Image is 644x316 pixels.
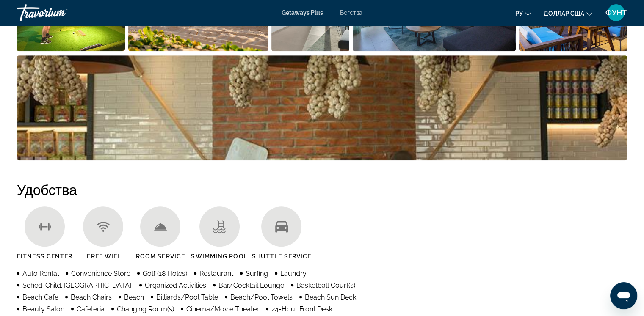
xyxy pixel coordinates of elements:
[191,253,247,260] span: Swimming Pool
[282,9,323,16] a: Getaways Plus
[22,305,64,313] span: Beauty Salon
[17,253,72,260] span: Fitness Center
[515,7,531,19] button: Изменить язык
[22,293,58,301] span: Beach Cafe
[71,269,130,278] span: Convenience Store
[17,181,627,198] h2: Удобства
[136,253,185,260] span: Room Service
[544,10,584,17] font: доллар США
[199,269,233,278] span: Restaurant
[280,269,307,278] span: Laundry
[22,281,133,289] span: Sched. Child. [GEOGRAPHIC_DATA].
[610,282,637,309] iframe: Кнопка запуска окна обмена сообщениями
[71,293,112,301] span: Beach Chairs
[605,4,627,22] button: Меню пользователя
[17,2,102,24] a: Травориум
[143,269,187,278] span: Golf (18 Holes)
[218,281,284,289] span: Bar/Cocktail Lounge
[156,293,218,301] span: Billiards/Pool Table
[145,281,206,289] span: Organized Activities
[77,305,105,313] span: Cafeteria
[605,8,627,17] font: ФУНТ
[22,269,59,278] span: Auto Rental
[296,281,355,289] span: Basketball Court(s)
[124,293,144,301] span: Beach
[230,293,293,301] span: Beach/Pool Towels
[252,253,312,260] span: Shuttle Service
[87,253,119,260] span: Free Wifi
[515,10,523,17] font: ру
[117,305,174,313] span: Changing Room(s)
[271,305,332,313] span: 24-Hour Front Desk
[544,7,592,19] button: Изменить валюту
[246,269,268,278] span: Surfing
[340,9,362,16] a: Бегства
[17,55,627,161] button: Open full-screen image slider
[305,293,356,301] span: Beach Sun Deck
[186,305,259,313] span: Cinema/Movie Theater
